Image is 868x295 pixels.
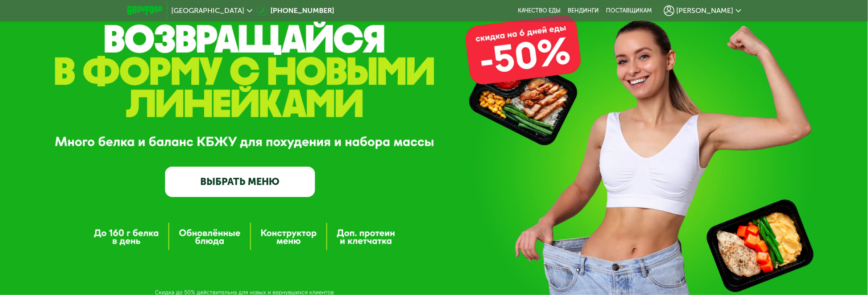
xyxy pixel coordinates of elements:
a: ВЫБРАТЬ МЕНЮ [165,167,315,197]
span: [PERSON_NAME] [677,7,734,14]
a: [PHONE_NUMBER] [257,5,335,16]
a: Вендинги [568,7,599,14]
div: поставщикам [606,7,652,14]
span: [GEOGRAPHIC_DATA] [172,7,245,14]
a: Качество еды [518,7,561,14]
